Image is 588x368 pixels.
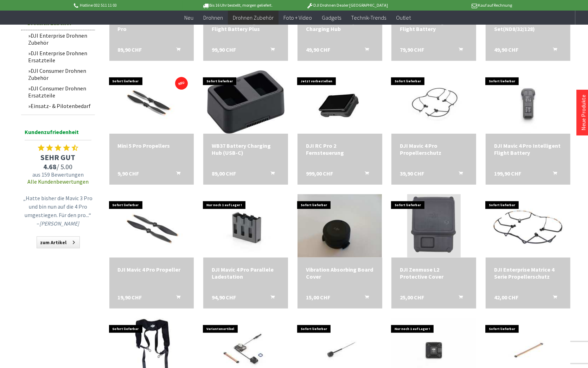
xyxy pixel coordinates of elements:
[306,142,374,156] div: DJI RC Pro 2 Fernsteuerung
[25,65,95,83] a: DJI Consumer Drohnen Zubehör
[168,170,185,179] button: In den Warenkorb
[400,142,468,156] a: DJI Mavic 4 Pro Propellerschutz 39,90 CHF In den Warenkorb
[118,142,186,149] a: Mini 5 Pro Propellers 9,90 CHF In den Warenkorb
[351,14,386,21] span: Technik-Trends
[212,266,280,280] a: DJI Mavic 4 Pro Parallele Ladestation 94,90 CHF In den Warenkorb
[450,170,467,179] button: In den Warenkorb
[27,178,89,185] a: Alle Kundenbewertungen
[494,18,562,32] a: Mini 5 Pro ND Filters Set(ND8/32/128) 49,90 CHF In den Warenkorb
[494,266,562,280] a: DJI Enterprise Matrice 4 Serie Propellerschutz 42,00 CHF In den Warenkorb
[212,266,280,280] div: DJI Mavic 4 Pro Parallele Ladestation
[262,46,279,55] button: In den Warenkorb
[212,18,280,32] a: Mini 5 Pro Intelligent Flight Battery Plus 99,90 CHF In den Warenkorb
[207,70,285,134] img: WB37 Battery Charging Hub (USB-C)
[544,46,561,55] button: In den Warenkorb
[109,74,194,131] img: Mini 5 Pro Propellers
[212,46,236,53] span: 99,90 CHF
[306,294,330,301] span: 15,00 CHF
[228,11,279,25] a: Drohnen Zubehör
[306,170,333,177] span: 999,00 CHF
[168,294,185,303] button: In den Warenkorb
[283,14,312,21] span: Foto + Video
[306,142,374,156] a: DJI RC Pro 2 Fernsteuerung 999,00 CHF In den Warenkorb
[494,18,562,32] div: Mini 5 Pro ND Filters Set(ND8/32/128)
[306,18,374,32] a: Mini 5 Pro Two-Way Charging Hub 49,90 CHF In den Warenkorb
[25,48,95,65] a: DJI Enterprise Drohnen Ersatzteile
[25,83,95,101] a: DJI Consumer Drohnen Ersatzteile
[212,142,280,156] div: WB37 Battery Charging Hub (USB-C)
[356,46,373,55] button: In den Warenkorb
[580,95,587,131] a: Neue Produkte
[494,142,562,156] a: DJI Mavic 4 Pro Intelligent Flight Battery 199,90 CHF In den Warenkorb
[494,170,521,177] span: 199,90 CHF
[494,46,518,53] span: 49,90 CHF
[322,14,341,21] span: Gadgets
[118,18,186,32] div: Care Refresh Card Mini 5 Pro
[233,14,274,21] span: Drohnen Zubehör
[198,11,228,25] a: Drohnen
[400,170,424,177] span: 39,90 CHF
[21,162,95,171] span: / 5.00
[400,46,424,53] span: 79,90 CHF
[396,14,411,21] span: Outlet
[308,70,371,134] img: DJI RC Pro 2 Fernsteuerung
[25,30,95,48] a: DJI Enterprise Drohnen Zubehör
[212,18,280,32] div: Mini 5 Pro Intelligent Flight Battery Plus
[306,266,374,280] a: Vibration Absorbing Board Cover 15,00 CHF In den Warenkorb
[317,11,346,25] a: Gadgets
[118,46,142,53] span: 89,90 CHF
[212,294,236,301] span: 94,90 CHF
[183,1,292,9] p: Bis 16 Uhr bestellt, morgen geliefert.
[40,220,79,227] em: [PERSON_NAME]
[25,127,91,140] span: Kundenzufriedenheit
[44,162,57,171] span: 4.68
[298,194,382,258] img: Vibration Absorbing Board Cover
[494,142,562,156] div: DJI Mavic 4 Pro Intelligent Flight Battery
[400,294,424,301] span: 25,00 CHF
[494,294,518,301] span: 42,00 CHF
[400,142,468,156] div: DJI Mavic 4 Pro Propellerschutz
[72,1,182,9] p: Hotline 032 511 11 03
[262,170,279,179] button: In den Warenkorb
[494,266,562,280] div: DJI Enterprise Matrice 4 Serie Propellerschutz
[306,18,374,32] div: Mini 5 Pro Two-Way Charging Hub
[203,14,223,21] span: Drohnen
[21,152,95,162] span: SEHR GUT
[212,170,236,177] span: 89,00 CHF
[118,294,142,301] span: 19,90 CHF
[346,11,391,25] a: Technik-Trends
[486,199,570,253] img: DJI Enterprise Matrice 4 Serie Propellerschutz
[400,18,468,32] div: Mini 5 Pro Intelligent Flight Battery
[400,266,468,280] a: DJI Zenmuse L2 Protective Cover 25,00 CHF In den Warenkorb
[400,266,468,280] div: DJI Zenmuse L2 Protective Cover
[184,14,193,21] span: Neu
[118,18,186,32] a: Care Refresh Card Mini 5 Pro 89,90 CHF In den Warenkorb
[118,170,139,177] span: 9,90 CHF
[402,1,512,9] p: Kauf auf Rechnung
[23,194,93,228] p: „Hatte bisher die Mavic 3 Pro und bin nun auf die 4 Pro umgestiegen. Für den pro...“ –
[212,142,280,156] a: WB37 Battery Charging Hub (USB-C) 89,00 CHF In den Warenkorb
[391,11,416,25] a: Outlet
[306,266,374,280] div: Vibration Absorbing Board Cover
[450,46,467,55] button: In den Warenkorb
[306,46,330,53] span: 49,90 CHF
[118,266,186,273] div: DJI Mavic 4 Pro Propeller
[168,46,185,55] button: In den Warenkorb
[279,11,317,25] a: Foto + Video
[204,194,288,258] img: DJI Mavic 4 Pro Parallele Ladestation
[486,70,570,134] img: DJI Mavic 4 Pro Intelligent Flight Battery
[400,18,468,32] a: Mini 5 Pro Intelligent Flight Battery 79,90 CHF In den Warenkorb
[118,142,186,149] div: Mini 5 Pro Propellers
[407,194,461,258] img: DJI Zenmuse L2 Protective Cover
[109,194,194,258] img: DJI Mavic 4 Pro Propeller
[356,170,373,179] button: In den Warenkorb
[292,1,402,9] p: DJI Drohnen Dealer [GEOGRAPHIC_DATA]
[450,294,467,303] button: In den Warenkorb
[392,70,476,134] img: DJI Mavic 4 Pro Propellerschutz
[544,294,561,303] button: In den Warenkorb
[21,171,95,178] span: aus 159 Bewertungen
[118,266,186,273] a: DJI Mavic 4 Pro Propeller 19,90 CHF In den Warenkorb
[356,294,373,303] button: In den Warenkorb
[25,101,95,111] a: Einsatz- & Pilotenbedarf
[544,170,561,179] button: In den Warenkorb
